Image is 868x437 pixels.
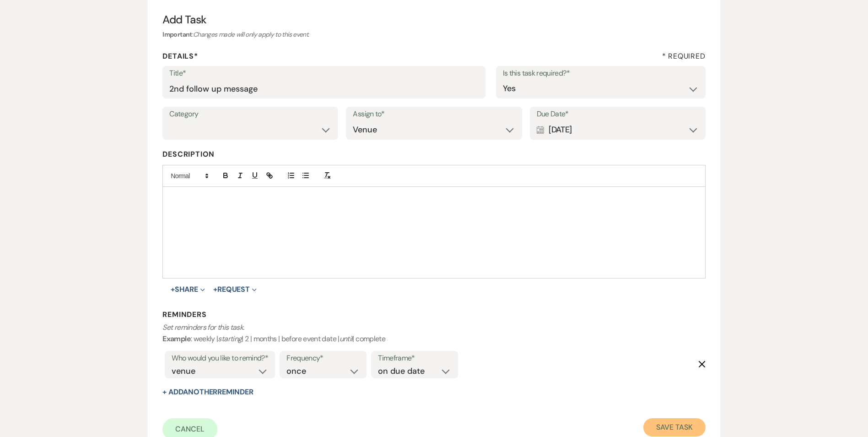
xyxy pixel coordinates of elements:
[353,108,515,121] label: Assign to*
[162,30,705,39] h6: :
[213,286,217,293] span: +
[537,108,699,121] label: Due Date*
[169,108,331,121] label: Category
[162,30,192,38] b: Important
[162,322,705,345] p: : weekly | | 2 | months | before event date | | complete
[537,121,699,139] div: [DATE]
[213,286,257,293] button: Request
[171,286,205,293] button: Share
[171,286,175,293] span: +
[162,334,191,344] b: Example
[172,352,268,365] label: Who would you like to remind?*
[503,67,699,80] label: Is this task required?*
[193,30,309,38] i: Changes made will only apply to this event.
[162,388,253,396] button: + AddAnotherReminder
[162,12,705,27] h3: Add Task
[340,334,353,344] i: until
[378,352,451,365] label: Timeframe*
[286,352,360,365] label: Frequency*
[218,334,242,344] i: starting
[162,310,705,320] h3: Reminders
[662,51,706,61] h4: * Required
[169,67,479,80] label: Title*
[162,148,705,161] label: Description
[643,418,705,437] button: Save Task
[162,51,198,61] b: Details*
[162,322,244,332] i: Set reminders for this task.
